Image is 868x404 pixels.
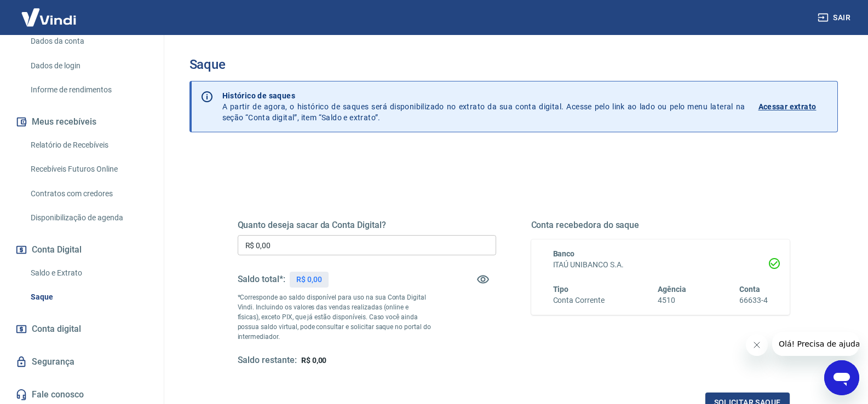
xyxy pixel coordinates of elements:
[301,356,327,365] span: R$ 0,00
[189,57,838,72] h3: Saque
[739,295,768,306] h6: 66633-4
[26,134,151,156] a: Relatório de Recebíveis
[222,90,745,101] p: Histórico de saques
[824,360,859,395] iframe: Botão para abrir a janela de mensagens
[13,238,151,262] button: Conta Digital
[553,285,569,294] span: Tipo
[553,249,575,258] span: Banco
[13,1,84,34] img: Vindi
[26,30,151,52] a: Dados da conta
[26,286,151,308] a: Saque
[238,355,297,366] h5: Saldo restante:
[32,321,81,337] span: Conta digital
[553,259,768,271] h6: ITAÚ UNIBANCO S.A.
[13,110,151,134] button: Meus recebíveis
[222,90,745,123] p: A partir de agora, o histórico de saques será disponibilizado no extrato da sua conta digital. Ac...
[26,55,151,77] a: Dados de login
[746,334,768,356] iframe: Fechar mensagem
[758,101,817,112] p: Acessar extrato
[739,285,760,294] span: Conta
[296,274,322,285] p: R$ 0,00
[553,295,605,306] h6: Conta Corrente
[238,220,496,231] h5: Quanto deseja sacar da Conta Digital?
[658,295,686,306] h6: 4510
[815,8,855,28] button: Sair
[13,350,151,374] a: Segurança
[658,285,686,294] span: Agência
[13,317,151,341] a: Conta digital
[238,292,432,342] p: *Corresponde ao saldo disponível para uso na sua Conta Digital Vindi. Incluindo os valores das ve...
[238,274,285,285] h5: Saldo total*:
[26,262,151,284] a: Saldo e Extrato
[531,220,790,231] h5: Conta recebedora do saque
[772,332,859,356] iframe: Mensagem da empresa
[758,90,829,123] a: Acessar extrato
[26,158,151,180] a: Recebíveis Futuros Online
[26,183,151,205] a: Contratos com credores
[7,8,92,16] span: Olá! Precisa de ajuda?
[26,79,151,101] a: Informe de rendimentos
[26,207,151,229] a: Disponibilização de agenda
